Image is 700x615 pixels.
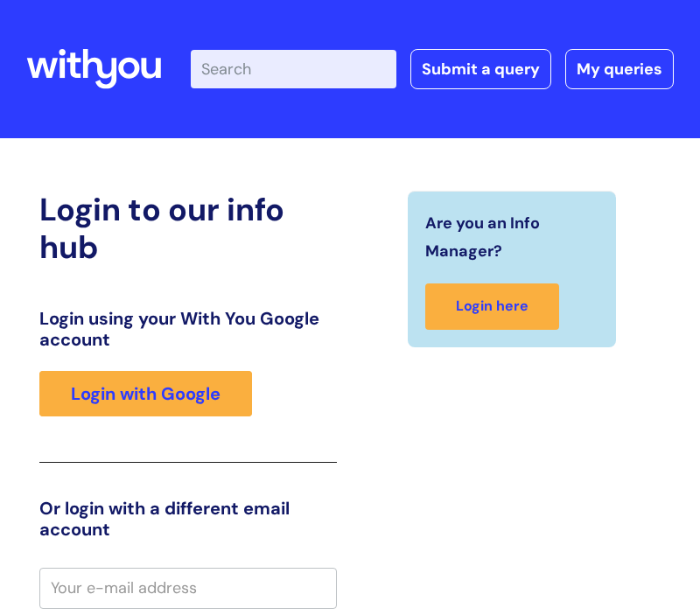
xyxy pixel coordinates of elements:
[39,498,337,540] h3: Or login with a different email account
[39,191,337,266] h2: Login to our info hub
[425,209,591,266] span: Are you an Info Manager?
[39,371,252,416] a: Login with Google
[39,568,337,608] input: Your e-mail address
[565,49,674,89] a: My queries
[410,49,551,89] a: Submit a query
[191,50,396,88] input: Search
[425,283,559,330] a: Login here
[39,308,337,350] h3: Login using your With You Google account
